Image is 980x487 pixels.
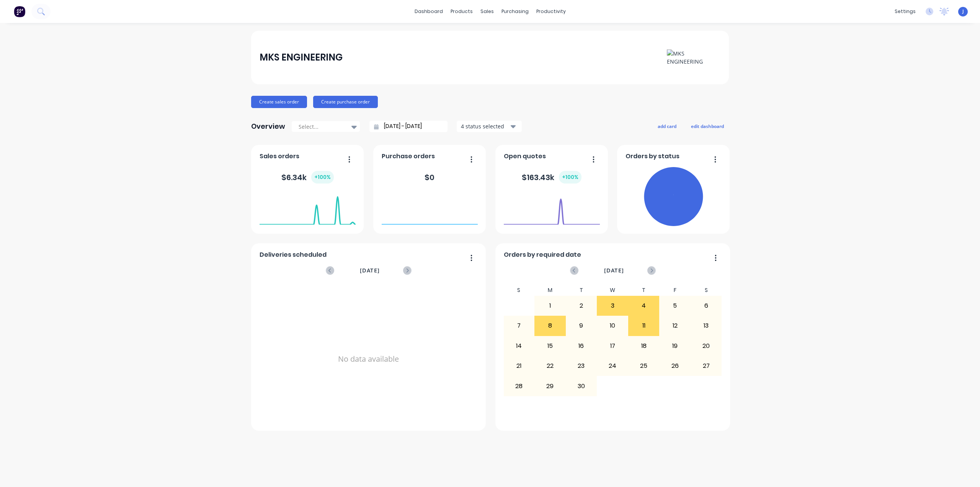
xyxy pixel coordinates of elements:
span: [DATE] [360,266,380,275]
div: MKS ENGINEERING [260,50,343,65]
div: 13 [691,316,722,335]
div: 2 [566,296,597,315]
span: Purchase orders [382,152,435,161]
div: 5 [660,296,690,315]
button: Create sales order [251,96,307,108]
div: 22 [535,356,565,375]
div: products [447,6,477,17]
div: S [503,285,535,296]
button: edit dashboard [686,121,729,131]
img: Factory [14,6,25,17]
div: 7 [504,316,534,335]
div: Overview [251,119,285,134]
div: T [628,285,660,296]
div: W [597,285,628,296]
button: Create purchase order [313,96,378,108]
img: MKS ENGINEERING [667,49,720,66]
div: 8 [535,316,565,335]
div: purchasing [498,6,532,17]
div: 28 [504,376,534,395]
div: 3 [597,296,628,315]
div: 10 [597,316,628,335]
div: 27 [691,356,722,375]
div: $ 6.34k [281,171,334,184]
div: 9 [566,316,597,335]
div: sales [477,6,498,17]
div: productivity [532,6,570,17]
div: 4 [629,296,659,315]
span: J [962,8,964,15]
div: 26 [660,356,690,375]
span: [DATE] [604,266,624,275]
div: 21 [504,356,534,375]
div: 11 [629,316,659,335]
div: 4 status selected [461,122,509,130]
div: 30 [566,376,597,395]
div: 1 [535,296,565,315]
button: add card [653,121,681,131]
span: Open quotes [504,152,546,161]
div: 12 [660,316,690,335]
div: 16 [566,336,597,356]
div: 23 [566,356,597,375]
button: 4 status selected [457,121,522,132]
div: T [566,285,597,296]
div: 15 [535,336,565,356]
div: 6 [691,296,722,315]
span: Orders by required date [504,250,581,259]
div: $ 0 [425,172,434,183]
div: 17 [597,336,628,356]
a: dashboard [411,6,447,17]
div: 25 [629,356,659,375]
span: Orders by status [626,152,679,161]
div: + 100 % [311,171,334,184]
div: 29 [535,376,565,395]
div: 20 [691,336,722,356]
div: S [691,285,722,296]
div: 24 [597,356,628,375]
div: 19 [660,336,690,356]
div: $ 163.43k [522,171,581,184]
span: Deliveries scheduled [260,250,327,259]
div: M [534,285,566,296]
div: F [659,285,691,296]
div: 14 [504,336,534,356]
div: 18 [629,336,659,356]
span: Sales orders [260,152,299,161]
div: + 100 % [559,171,581,184]
div: settings [891,6,920,17]
div: No data available [260,285,478,433]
